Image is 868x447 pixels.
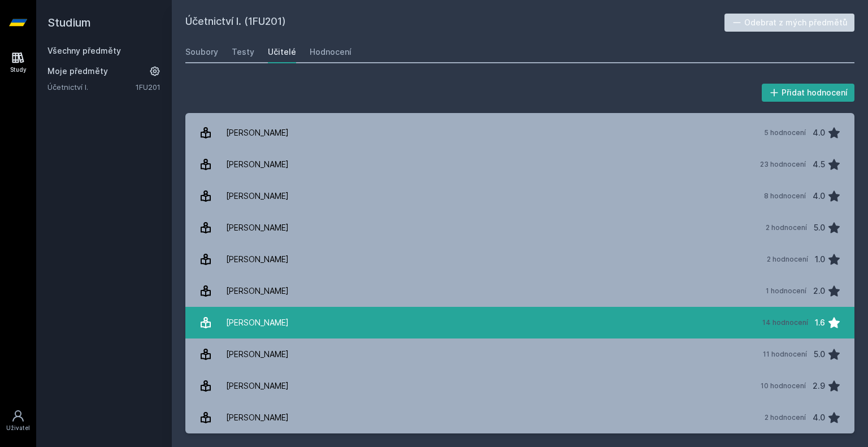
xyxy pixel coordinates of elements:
div: 5 hodnocení [764,128,806,137]
a: Soubory [185,41,218,63]
div: 4.5 [813,153,825,176]
a: Učitelé [268,41,296,63]
a: Study [2,45,34,80]
div: Uživatel [6,424,30,432]
div: Study [10,66,27,74]
a: [PERSON_NAME] 23 hodnocení 4.5 [185,149,854,180]
div: [PERSON_NAME] [226,375,289,397]
a: [PERSON_NAME] 8 hodnocení 4.0 [185,180,854,212]
div: 4.0 [813,121,825,144]
div: Učitelé [268,46,296,58]
div: 2 hodnocení [765,413,806,422]
div: 14 hodnocení [762,318,808,327]
div: 23 hodnocení [760,160,806,169]
div: Soubory [185,46,218,58]
div: 8 hodnocení [764,192,806,201]
a: [PERSON_NAME] 10 hodnocení 2.9 [185,370,854,402]
div: 4.0 [813,185,825,207]
a: [PERSON_NAME] 2 hodnocení 5.0 [185,212,854,244]
a: [PERSON_NAME] 5 hodnocení 4.0 [185,117,854,149]
a: [PERSON_NAME] 2 hodnocení 1.0 [185,244,854,275]
button: Přidat hodnocení [762,84,855,102]
div: [PERSON_NAME] [226,280,289,302]
div: [PERSON_NAME] [226,216,289,239]
div: 4.0 [813,406,825,429]
div: 5.0 [814,216,825,239]
h2: Účetnictví I. (1FU201) [185,14,724,32]
div: 11 hodnocení [763,350,807,359]
div: 5.0 [814,343,825,366]
a: Všechny předměty [47,46,121,55]
a: Hodnocení [310,41,351,63]
span: Moje předměty [47,66,108,77]
div: [PERSON_NAME] [226,311,289,334]
div: [PERSON_NAME] [226,406,289,429]
a: Účetnictví I. [47,81,136,93]
a: [PERSON_NAME] 2 hodnocení 4.0 [185,402,854,433]
a: [PERSON_NAME] 14 hodnocení 1.6 [185,307,854,338]
div: [PERSON_NAME] [226,121,289,144]
div: 1.6 [815,311,825,334]
div: 10 hodnocení [761,381,806,390]
a: Uživatel [2,403,34,438]
div: [PERSON_NAME] [226,343,289,366]
div: Hodnocení [310,46,351,58]
a: [PERSON_NAME] 1 hodnocení 2.0 [185,275,854,307]
div: 1.0 [815,248,825,271]
div: 2 hodnocení [767,255,808,264]
div: [PERSON_NAME] [226,153,289,176]
a: 1FU201 [136,83,160,92]
div: 2 hodnocení [766,223,807,232]
a: [PERSON_NAME] 11 hodnocení 5.0 [185,338,854,370]
div: Testy [232,46,254,58]
div: [PERSON_NAME] [226,248,289,271]
a: Testy [232,41,254,63]
div: 1 hodnocení [766,287,806,296]
div: 2.9 [813,375,825,397]
div: 2.0 [813,280,825,302]
button: Odebrat z mých předmětů [724,14,855,32]
div: [PERSON_NAME] [226,185,289,207]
